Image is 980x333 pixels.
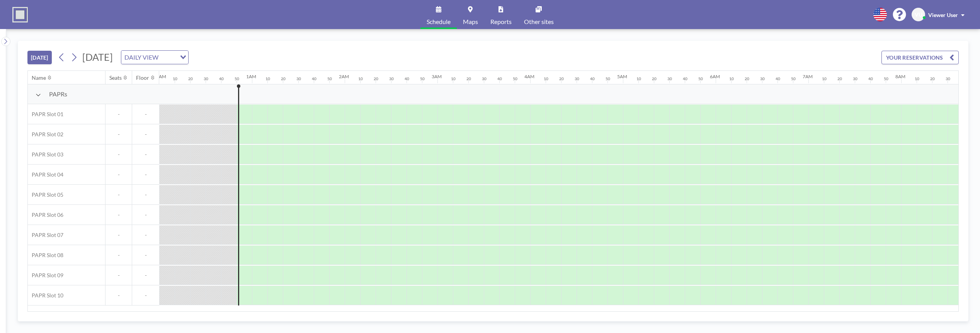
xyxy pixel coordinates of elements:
[652,76,657,81] div: 20
[327,76,332,81] div: 50
[105,232,132,239] span: -
[928,12,958,18] span: Viewer User
[132,292,159,299] span: -
[105,211,132,218] span: -
[132,111,159,118] span: -
[683,76,687,81] div: 40
[791,76,796,81] div: 50
[358,76,363,81] div: 10
[82,51,113,63] span: [DATE]
[265,76,270,81] div: 10
[822,76,827,81] div: 10
[123,52,160,62] span: DAILY VIEW
[132,252,159,259] span: -
[153,74,166,79] div: 12AM
[32,74,46,81] div: Name
[339,74,349,79] div: 2AM
[105,111,132,118] span: -
[281,76,286,81] div: 20
[28,191,63,198] span: PAPR Slot 05
[105,272,132,279] span: -
[389,76,394,81] div: 30
[451,76,456,81] div: 10
[12,7,28,22] img: organization-logo
[28,252,63,259] span: PAPR Slot 08
[296,76,301,81] div: 30
[915,11,922,18] span: VU
[374,76,378,81] div: 20
[405,76,409,81] div: 40
[109,74,122,81] div: Seats
[28,171,63,178] span: PAPR Slot 04
[915,76,919,81] div: 10
[28,111,63,118] span: PAPR Slot 01
[590,76,595,81] div: 40
[513,76,517,81] div: 50
[490,19,512,25] span: Reports
[482,76,487,81] div: 30
[204,76,208,81] div: 30
[132,171,159,178] span: -
[28,211,63,218] span: PAPR Slot 06
[463,19,478,25] span: Maps
[497,76,502,81] div: 40
[312,76,316,81] div: 40
[636,76,641,81] div: 10
[837,76,842,81] div: 20
[710,74,720,79] div: 6AM
[524,19,554,25] span: Other sites
[132,151,159,158] span: -
[28,292,63,299] span: PAPR Slot 10
[427,19,451,25] span: Schedule
[219,76,224,81] div: 40
[235,76,239,81] div: 50
[132,211,159,218] span: -
[946,76,950,81] div: 30
[28,151,63,158] span: PAPR Slot 03
[432,74,442,79] div: 3AM
[776,76,780,81] div: 40
[930,76,935,81] div: 20
[161,52,175,62] input: Search for option
[884,76,888,81] div: 50
[105,171,132,178] span: -
[173,76,177,81] div: 10
[49,90,67,98] span: PAPRs
[617,74,627,79] div: 5AM
[105,292,132,299] span: -
[132,232,159,239] span: -
[667,76,672,81] div: 30
[895,74,905,79] div: 8AM
[881,51,959,64] button: YOUR RESERVATIONS
[188,76,193,81] div: 20
[132,131,159,138] span: -
[760,76,765,81] div: 30
[868,76,873,81] div: 40
[575,76,579,81] div: 30
[466,76,471,81] div: 20
[28,232,63,239] span: PAPR Slot 07
[544,76,548,81] div: 10
[745,76,749,81] div: 20
[524,74,534,79] div: 4AM
[136,74,149,81] div: Floor
[132,272,159,279] span: -
[559,76,564,81] div: 20
[698,76,703,81] div: 50
[246,74,256,79] div: 1AM
[28,272,63,279] span: PAPR Slot 09
[105,131,132,138] span: -
[606,76,610,81] div: 50
[420,76,425,81] div: 50
[105,151,132,158] span: -
[27,51,52,64] button: [DATE]
[105,191,132,198] span: -
[729,76,734,81] div: 10
[28,131,63,138] span: PAPR Slot 02
[132,191,159,198] span: -
[803,74,813,79] div: 7AM
[853,76,857,81] div: 30
[105,252,132,259] span: -
[121,51,188,64] div: Search for option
